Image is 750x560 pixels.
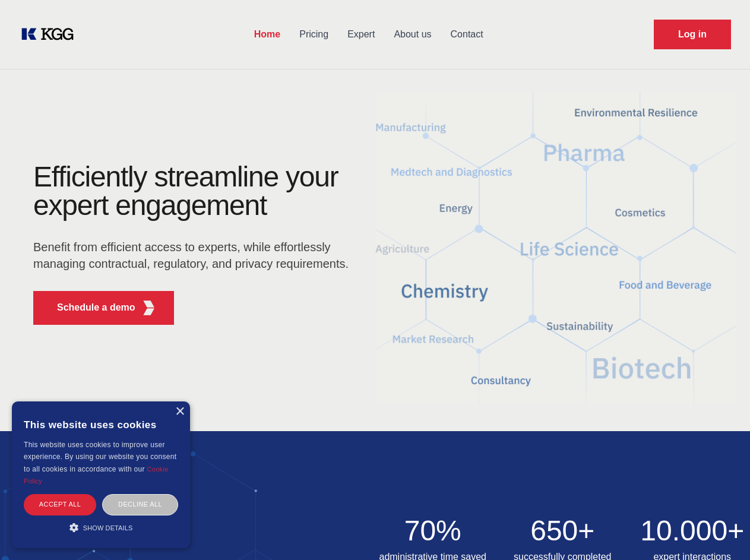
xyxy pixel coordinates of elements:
a: Pricing [290,19,338,50]
div: This website uses cookies [24,410,178,439]
a: Home [245,19,290,50]
span: This website uses cookies to improve user experience. By using our website you consent to all coo... [24,441,176,473]
img: KGG Fifth Element RED [141,300,156,315]
a: Expert [338,19,384,50]
a: About us [384,19,441,50]
p: Benefit from efficient access to experts, while effortlessly managing contractual, regulatory, an... [33,239,356,272]
img: KGG Fifth Element RED [375,77,736,419]
div: Close [175,407,184,416]
p: Schedule a demo [57,300,135,315]
div: Decline all [102,494,178,515]
div: Show details [24,521,178,533]
iframe: Chat Widget [691,503,750,560]
a: KOL Knowledge Platform: Talk to Key External Experts (KEE) [19,25,83,44]
a: Cookie Policy [24,466,169,485]
a: Request Demo [654,20,731,49]
h2: 650+ [505,517,621,545]
button: Schedule a demoKGG Fifth Element RED [33,291,174,325]
span: Show details [83,524,133,531]
a: Contact [441,19,493,50]
h2: 70% [375,517,491,545]
div: Accept all [24,494,96,515]
h1: Efficiently streamline your expert engagement [33,163,356,220]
